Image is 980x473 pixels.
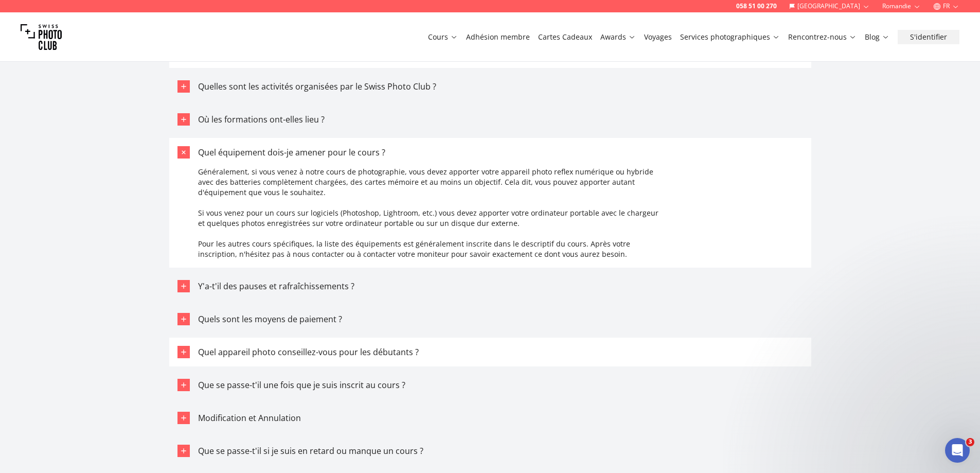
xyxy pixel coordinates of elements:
span: Que se passe-t'il une fois que je suis inscrit au cours ? [198,379,405,391]
div: Quel équipement dois-je amener pour le cours ? [198,167,659,268]
a: Awards [600,32,636,42]
img: Swiss photo club [21,16,62,58]
div: Poser une question [21,306,172,317]
span: Aide [95,347,111,354]
a: Cours [428,32,458,42]
button: Quel appareil photo conseillez-vous pour les débutants ? [169,338,811,366]
div: Poser une questionNous répondons généralement en moins de 15 minutes [10,297,195,347]
a: Voyages [644,32,672,42]
div: Welche Kamera und Fotoausrüstung empfiehlt ihr für mich? [21,172,172,194]
p: Généralement, si vous venez à notre cours de photographie, vous devez apporter votre appareil pho... [198,167,659,198]
a: Rencontrez-nous [788,32,857,42]
button: Voyages [640,30,676,44]
button: Quel équipement dois-je amener pour le cours ? [169,138,811,167]
span: Quel appareil photo conseillez-vous pour les débutants ? [198,346,419,358]
span: Y'a-t'il des pauses et rafraîchissements ? [198,281,354,292]
div: Welche Kamera und Fotoausrüstung empfiehlt ihr für mich? [15,168,191,198]
button: Blog [861,30,894,44]
button: Rencontrez-nous [784,30,861,44]
div: Gibt es für jeden Fotowettbewerb ein bestimmtes Thema? [21,202,172,223]
button: Trouver une réponse [15,143,191,164]
p: Bonjour 👋 [21,73,185,91]
a: 058 51 00 270 [736,2,777,10]
span: Conversations [146,347,197,354]
span: Quelles sont les activités organisées par le Swiss Photo Club ? [198,81,436,92]
button: Modification et Annulation [169,404,811,432]
img: Profile image for Osan [110,16,131,37]
img: Profile image for Jean-Baptiste [130,16,150,37]
a: Cartes Cadeaux [538,32,592,42]
div: Nous répondons généralement en moins de 15 minutes [21,317,172,338]
a: Adhésion membre [466,32,530,42]
span: Quels sont les moyens de paiement ? [198,313,342,325]
span: Accueil [20,347,49,354]
iframe: Intercom live chat [945,438,970,463]
button: S'identifier [898,30,959,44]
img: Profile image for Quim [149,16,170,37]
span: Où les formations ont-elles lieu ? [198,114,325,125]
div: Gibt es für jeden Fotowettbewerb ein bestimmtes Thema? [15,198,191,227]
button: Awards [596,30,640,44]
img: logo [21,20,45,36]
div: Kann ich Fotos einreichen, die ich mit meinem Handy aufgenommen habe? [21,232,172,253]
button: Adhésion membre [462,30,534,44]
div: Warum muss ich für die Teilnahme am Fotowettbewerb bezahlen? [21,261,172,283]
span: Modification et Annulation [198,412,301,424]
span: 3 [966,438,974,446]
button: Quelles sont les activités organisées par le Swiss Photo Club ? [169,72,811,101]
button: Cartes Cadeaux [534,30,596,44]
div: Warum muss ich für die Teilnahme am Fotowettbewerb bezahlen? [15,257,191,287]
a: Blog [865,32,889,42]
button: Où les formations ont-elles lieu ? [169,105,811,134]
button: Que se passe-t'il une fois que je suis inscrit au cours ? [169,371,811,399]
div: Fermer [177,16,195,35]
p: Comment pouvons-nous vous aider ? [21,91,185,126]
span: Trouver une réponse [21,148,105,159]
button: Quels sont les moyens de paiement ? [169,305,811,334]
span: Que se passe-t'il si je suis en retard ou manque un cours ? [198,445,423,457]
button: Services photographiques [676,30,784,44]
p: Si vous venez pour un cours sur logiciels (Photoshop, Lightroom, etc.) vous devez apporter votre ... [198,208,659,229]
button: Cours [424,30,462,44]
a: Services photographiques [680,32,780,42]
button: Y'a-t'il des pauses et rafraîchissements ? [169,272,811,301]
span: Quel équipement dois-je amener pour le cours ? [198,147,385,158]
button: Que se passe-t'il si je suis en retard ou manque un cours ? [169,436,811,465]
button: Aide [68,321,137,362]
button: Conversations [137,321,206,362]
p: Pour les autres cours spécifiques, la liste des équipements est généralement inscrite dans le des... [198,239,659,259]
div: Kann ich Fotos einreichen, die ich mit meinem Handy aufgenommen habe? [15,227,191,257]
